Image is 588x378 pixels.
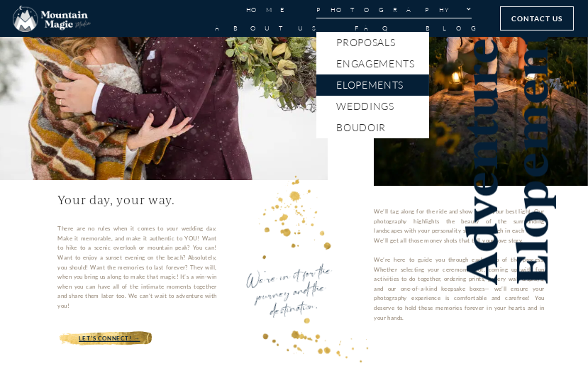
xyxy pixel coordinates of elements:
ul: Photography [316,32,429,138]
img: Mountain Magic Media photography logo Crested Butte Photographer [13,6,91,32]
a: Blog [426,18,486,37]
a: About Us [215,18,326,37]
a: Boudoir [316,117,429,138]
h2: We're in it for the journey and the destination. [242,262,342,323]
h2: Your day, your way. [57,193,174,206]
a: Let's Connect! → [57,322,140,355]
span: Let's Connect! → [79,330,140,346]
a: Elopements [316,74,429,96]
a: Engagements [316,53,429,74]
div: We’ll tag along for the ride and show you in your best light. Our photography highlights the beau... [375,207,545,323]
a: Contact Us [500,6,574,30]
a: FAQ [355,18,397,37]
div: There are no rules when it comes to your wedding day. Make it memorable, and make it authentic to... [57,224,216,318]
a: Proposals [316,32,429,53]
span: Contact Us [511,11,562,26]
a: Weddings [316,96,429,117]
